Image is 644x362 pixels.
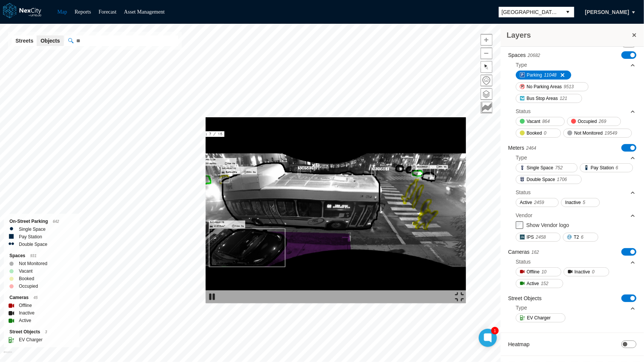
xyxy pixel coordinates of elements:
[542,118,550,125] span: 864
[19,225,46,233] label: Single Space
[527,233,534,241] span: IPS
[581,233,584,241] span: 6
[527,129,542,137] span: Booked
[45,330,47,334] span: 3
[516,304,527,311] div: Type
[516,129,561,138] button: Booked0
[481,102,492,114] button: Key metrics
[481,48,492,59] span: Zoom out
[3,351,12,360] a: Mapbox homepage
[527,164,553,172] span: Single Space
[527,118,540,125] span: Vacant
[19,267,32,275] label: Vacant
[583,199,586,206] span: 5
[516,163,578,172] button: Single Space752
[516,189,531,196] div: Status
[19,233,42,241] label: Pay Station
[541,280,549,287] span: 152
[508,144,536,152] label: Meters
[520,199,532,206] span: Active
[516,152,636,163] div: Type
[124,9,165,15] a: Asset Management
[516,313,566,322] button: EV Charger
[562,7,574,17] button: select
[40,37,60,44] span: Objects
[574,233,579,241] span: T2
[516,279,563,288] button: Active152
[455,292,464,301] img: expand
[605,129,617,137] span: 19549
[544,129,547,137] span: 0
[592,268,595,276] span: 0
[527,83,562,90] span: No Parking Areas
[585,8,629,16] span: [PERSON_NAME]
[516,258,531,265] div: Status
[37,35,63,46] button: Objects
[526,222,569,228] label: Show Vendor logo
[30,254,37,258] span: 931
[567,117,621,126] button: Occupied269
[544,71,556,79] span: 11048
[516,198,559,207] button: Active2459
[527,280,539,287] span: Active
[19,275,34,282] label: Booked
[53,219,59,224] span: 642
[516,302,636,313] div: Type
[516,117,565,126] button: Vacant864
[516,233,561,242] button: IPS2458
[516,267,561,276] button: Offline10
[19,309,34,317] label: Inactive
[481,75,492,86] button: Home
[527,314,551,322] span: EV Charger
[502,8,559,16] span: [GEOGRAPHIC_DATA][PERSON_NAME]
[508,341,530,348] label: Heatmap
[516,154,527,161] div: Type
[19,260,47,267] label: Not Monitored
[516,71,571,80] button: Parking11048
[57,9,67,15] a: Map
[19,241,47,248] label: Double Space
[9,218,74,225] div: On-Street Parking
[516,59,636,71] div: Type
[560,95,567,102] span: 121
[599,118,606,125] span: 269
[15,37,33,44] span: Streets
[481,48,492,59] button: Zoom out
[564,267,609,276] button: Inactive0
[19,336,43,344] label: EV Charger
[555,164,563,172] span: 752
[206,117,466,303] img: video
[516,256,636,267] div: Status
[577,6,637,18] button: [PERSON_NAME]
[12,35,37,46] button: Streets
[527,95,558,102] span: Bus Stop Areas
[98,9,116,15] a: Forecast
[508,248,539,256] label: Cameras
[516,82,589,91] button: No Parking Areas9513
[575,268,590,276] span: Inactive
[516,187,636,198] div: Status
[616,164,618,172] span: 6
[34,296,38,300] span: 45
[527,268,539,276] span: Offline
[508,51,540,59] label: Spaces
[526,146,536,151] span: 2464
[19,282,38,290] label: Occupied
[580,163,633,172] button: Pay Station6
[527,176,555,183] span: Double Space
[9,294,74,302] div: Cameras
[527,71,542,79] span: Parking
[516,61,527,69] div: Type
[528,53,540,58] span: 20682
[481,34,492,45] span: Zoom in
[516,175,582,184] button: Double Space1706
[481,61,492,73] button: Reset bearing to north
[491,327,499,334] div: 1
[481,34,492,46] button: Zoom in
[207,292,217,301] img: play
[508,295,542,302] label: Street Objects
[516,210,636,221] div: Vendor
[9,328,74,336] div: Street Objects
[563,129,632,138] button: Not Monitored19549
[563,233,598,242] button: T26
